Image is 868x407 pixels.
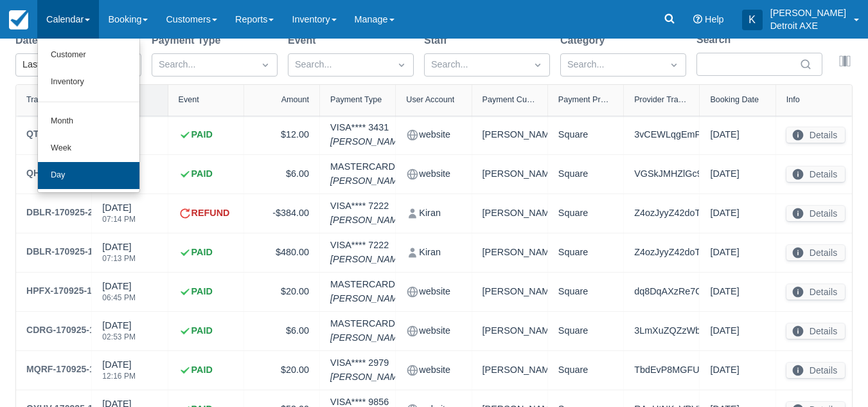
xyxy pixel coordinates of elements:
[102,319,136,348] div: [DATE]
[254,204,309,222] div: -$384.00
[9,10,28,30] img: checkfront-main-nav-mini-logo.png
[191,363,213,377] strong: PAID
[395,59,408,71] span: Dropdown icon
[26,361,94,377] div: MQRF-170925-1
[26,322,94,340] a: CDRG-170925-1
[102,240,136,270] div: [DATE]
[483,244,537,262] div: [PERSON_NAME]
[26,361,94,379] a: MQRF-170925-1
[254,361,309,379] div: $20.00
[102,358,136,388] div: [DATE]
[102,215,136,223] div: 07:14 PM
[330,213,406,228] em: [PERSON_NAME]
[710,204,765,222] div: [DATE]
[634,126,689,144] div: 3vCEWLqgEmP1JC1GEBrZ4rHAfp6YY
[191,285,213,299] strong: PAID
[254,126,309,144] div: $12.00
[710,165,765,183] div: [DATE]
[786,95,800,104] div: Info
[668,59,680,71] span: Dropdown icon
[330,317,432,345] div: MASTERCARD **** 2060
[786,127,846,143] button: Details
[710,126,765,144] div: [DATE]
[406,283,461,301] div: website
[26,244,93,262] a: DBLR-170925-1
[406,361,461,379] div: website
[786,206,846,221] button: Details
[696,32,736,48] label: Search
[38,69,139,96] a: Inventory
[26,283,92,301] a: HPFX-170925-1
[191,206,230,221] strong: REFUND
[15,33,43,48] label: Date
[406,244,461,262] div: Kiran
[254,244,309,262] div: $480.00
[38,162,139,189] a: Day
[254,322,309,340] div: $6.00
[179,95,199,104] div: Event
[26,283,92,298] div: HPFX-170925-1
[152,33,226,48] label: Payment Type
[786,284,846,300] button: Details
[330,370,406,384] em: [PERSON_NAME]
[693,15,702,24] i: Help
[288,33,321,48] label: Event
[22,58,111,72] div: Last 30 days
[38,42,139,69] a: Customer
[710,244,765,262] div: [DATE]
[26,165,93,183] a: QHPY-170925-1
[558,322,613,340] div: Square
[483,126,537,144] div: [PERSON_NAME]
[102,294,136,302] div: 06:45 PM
[710,95,759,104] div: Booking Date
[705,14,724,24] span: Help
[770,6,846,19] p: [PERSON_NAME]
[191,246,213,260] strong: PAID
[330,174,432,188] em: [PERSON_NAME]
[191,167,213,181] strong: PAID
[558,283,613,301] div: Square
[191,324,213,338] strong: PAID
[531,59,544,71] span: Dropdown icon
[483,283,537,301] div: [PERSON_NAME]
[786,245,846,260] button: Details
[406,322,461,340] div: website
[483,165,537,183] div: [PERSON_NAME]
[560,33,610,48] label: Category
[483,322,537,340] div: [PERSON_NAME]
[102,333,136,341] div: 02:53 PM
[634,283,689,301] div: dq8DqAXzRe7Ol3Um5Q0NktuLoLUZY
[406,126,461,144] div: website
[558,126,613,144] div: Square
[102,201,136,231] div: [DATE]
[330,135,406,149] em: [PERSON_NAME]
[786,167,846,182] button: Details
[259,59,272,71] span: Dropdown icon
[330,278,432,305] div: MASTERCARD **** 9324
[330,160,432,188] div: MASTERCARD **** 9943
[558,204,613,222] div: Square
[102,372,136,380] div: 12:16 PM
[634,244,689,262] div: Z4ozJyyZ42doTL4l2KQoo2TJCMdZY
[406,165,461,183] div: website
[330,253,406,267] em: [PERSON_NAME]
[770,19,846,32] p: Detroit AXE
[483,204,537,222] div: [PERSON_NAME]
[483,361,537,379] div: [PERSON_NAME]
[281,95,309,104] div: Amount
[26,126,94,144] a: QTQD-170925-1
[38,108,139,135] a: Month
[254,165,309,183] div: $6.00
[38,135,139,162] a: Week
[634,165,689,183] div: VGSkJMHZlGc98IT4Bu2iABsW4MDZY
[26,204,93,222] a: DBLR-170925-2
[558,244,613,262] div: Square
[710,322,765,340] div: [DATE]
[483,95,537,104] div: Payment Customer
[26,204,93,220] div: DBLR-170925-2
[191,128,213,142] strong: PAID
[634,95,689,104] div: Provider Transaction
[26,126,94,141] div: QTQD-170925-1
[634,322,689,340] div: 3LmXuZQZzWbts4NjoDc6jvZLJ6YZY
[786,323,846,339] button: Details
